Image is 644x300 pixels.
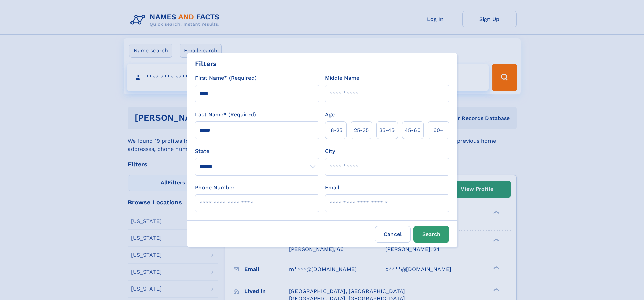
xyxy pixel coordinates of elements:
[195,111,256,119] label: Last Name* (Required)
[195,184,235,192] label: Phone Number
[354,126,369,134] span: 25‑35
[195,59,217,69] div: Filters
[325,74,359,82] label: Middle Name
[325,111,335,119] label: Age
[325,184,339,192] label: Email
[329,126,342,134] span: 18‑25
[325,147,335,155] label: City
[379,126,395,134] span: 35‑45
[413,226,449,243] button: Search
[195,74,257,82] label: First Name* (Required)
[433,126,444,134] span: 60+
[375,226,411,243] label: Cancel
[195,147,319,155] label: State
[405,126,421,134] span: 45‑60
